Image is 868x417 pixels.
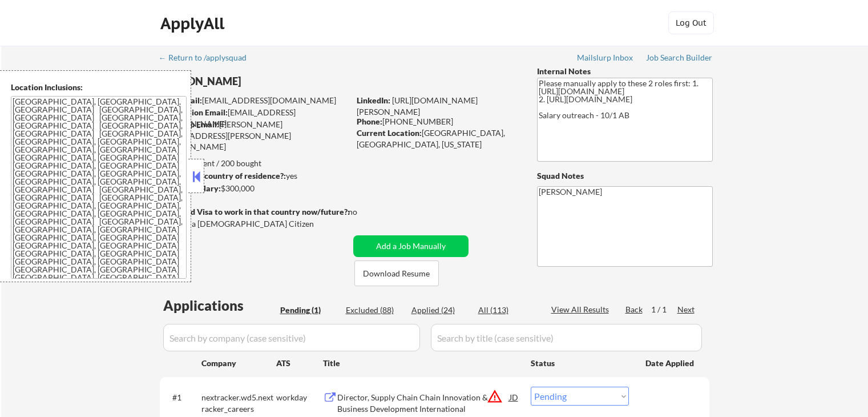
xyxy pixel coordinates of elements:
[537,170,713,182] div: Squad Notes
[160,14,228,33] div: ApplyAll
[357,95,478,117] a: [URL][DOMAIN_NAME][PERSON_NAME]
[645,358,696,369] div: Date Applied
[354,260,439,286] button: Download Resume
[159,53,257,65] a: ← Return to /applysquad
[357,95,390,105] strong: LinkedIn:
[160,74,394,89] div: [PERSON_NAME]
[677,304,696,315] div: Next
[478,304,535,316] div: All (113)
[357,116,518,127] div: [PHONE_NUMBER]
[537,66,713,77] div: Internal Notes
[346,304,403,316] div: Excluded (88)
[487,388,503,404] button: warning_amber
[646,54,713,62] div: Job Search Builder
[411,304,469,316] div: Applied (24)
[323,358,520,369] div: Title
[337,392,510,414] div: Director, Supply Chain Chain Innovation & Business Development International
[276,358,323,369] div: ATS
[625,304,644,315] div: Back
[348,206,381,218] div: no
[551,304,612,315] div: View All Results
[357,127,518,150] div: [GEOGRAPHIC_DATA], [GEOGRAPHIC_DATA], [US_STATE]
[577,54,634,62] div: Mailslurp Inbox
[159,183,349,194] div: $300,000
[357,117,382,126] strong: Phone:
[651,304,677,315] div: 1 / 1
[159,54,257,62] div: ← Return to /applysquad
[159,170,346,182] div: yes
[276,392,323,403] div: workday
[531,352,629,373] div: Status
[11,82,187,93] div: Location Inclusions:
[160,119,349,153] div: [PERSON_NAME][EMAIL_ADDRESS][PERSON_NAME][DOMAIN_NAME]
[201,392,276,414] div: nextracker.wd5.nextracker_careers
[159,158,349,169] div: 24 sent / 200 bought
[431,324,702,351] input: Search by title (case sensitive)
[163,299,276,312] div: Applications
[163,324,420,351] input: Search by company (case sensitive)
[508,387,520,407] div: JD
[668,11,714,34] button: Log Out
[160,95,349,106] div: [EMAIL_ADDRESS][DOMAIN_NAME]
[160,107,349,129] div: [EMAIL_ADDRESS][DOMAIN_NAME]
[201,358,276,369] div: Company
[160,207,350,216] strong: Will need Visa to work in that country now/future?:
[577,53,634,65] a: Mailslurp Inbox
[160,218,353,230] div: Yes, I am a [DEMOGRAPHIC_DATA] Citizen
[646,53,713,65] a: Job Search Builder
[159,171,286,181] strong: Can work in country of residence?:
[280,304,337,316] div: Pending (1)
[357,128,422,138] strong: Current Location:
[353,235,469,257] button: Add a Job Manually
[172,392,192,403] div: #1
